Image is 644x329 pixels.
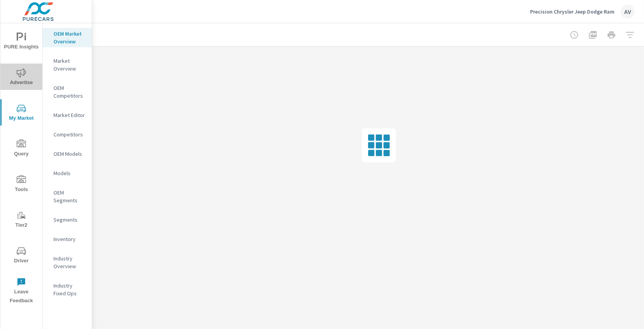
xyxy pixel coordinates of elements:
[530,8,615,15] p: Precision Chrysler Jeep Dodge Ram
[43,253,92,272] div: Industry Overview
[53,255,86,270] p: Industry Overview
[43,82,92,102] div: OEM Competitors
[43,187,92,206] div: OEM Segments
[53,169,86,177] p: Models
[43,129,92,140] div: Competitors
[3,277,40,305] span: Leave Feedback
[43,233,92,245] div: Inventory
[53,216,86,224] p: Segments
[53,131,86,138] p: Competitors
[3,104,40,123] span: My Market
[43,280,92,299] div: Industry Fixed Ops
[3,33,40,52] span: PURE Insights
[43,148,92,160] div: OEM Models
[53,150,86,158] p: OEM Models
[43,28,92,47] div: OEM Market Overview
[3,175,40,194] span: Tools
[53,30,86,45] p: OEM Market Overview
[53,84,86,100] p: OEM Competitors
[3,246,40,265] span: Driver
[43,55,92,74] div: Market Overview
[621,5,635,19] div: AV
[3,140,40,158] span: Query
[53,282,86,297] p: Industry Fixed Ops
[53,235,86,243] p: Inventory
[53,189,86,204] p: OEM Segments
[3,211,40,230] span: Tier2
[3,68,40,87] span: Advertise
[43,167,92,179] div: Models
[43,109,92,121] div: Market Editor
[0,23,42,308] div: nav menu
[53,57,86,72] p: Market Overview
[53,111,86,119] p: Market Editor
[43,214,92,226] div: Segments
